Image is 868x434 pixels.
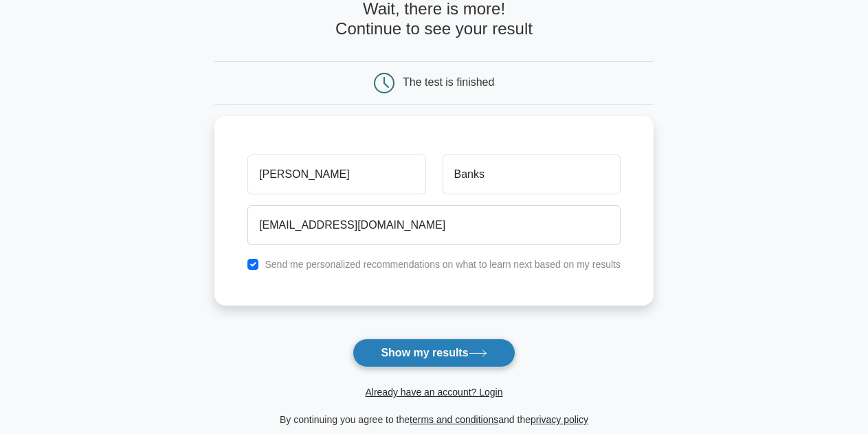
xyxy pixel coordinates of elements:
[531,414,588,425] a: privacy policy
[443,155,621,194] input: Last name
[247,205,621,245] input: Email
[365,387,502,398] a: Already have an account? Login
[410,414,498,425] a: terms and conditions
[353,339,515,367] button: Show my results
[206,411,662,428] div: By continuing you agree to the and the
[403,76,494,88] div: The test is finished
[265,259,621,270] label: Send me personalized recommendations on what to learn next based on my results
[247,155,425,194] input: First name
